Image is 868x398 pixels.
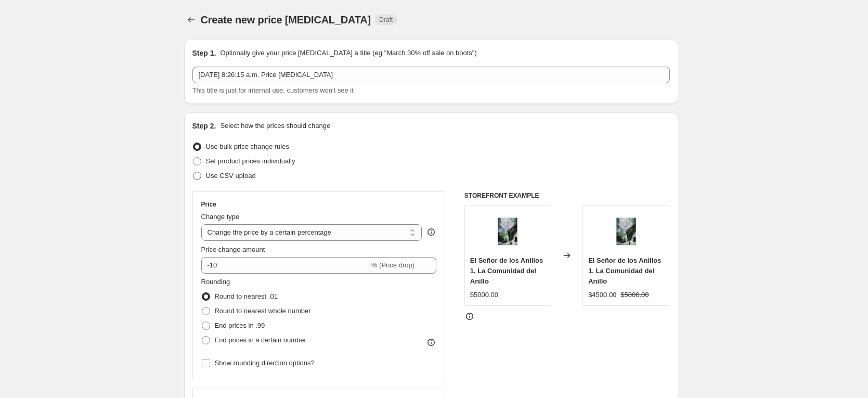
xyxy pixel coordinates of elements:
[426,227,436,237] div: help
[464,191,670,200] h6: STOREFRONT EXAMPLE
[201,246,265,253] span: Price change amount
[201,14,371,25] span: Create new price [MEDICAL_DATA]
[215,307,311,315] span: Round to nearest whole number
[192,86,354,94] span: This title is just for internal use, customers won't see it
[201,213,240,221] span: Change type
[470,290,498,300] div: $5000.00
[215,292,278,300] span: Round to nearest .01
[220,48,476,58] p: Optionally give your price [MEDICAL_DATA] a title (eg "March 30% off sale on boots")
[201,278,230,286] span: Rounding
[371,261,414,269] span: % (Price drop)
[206,172,256,179] span: Use CSV upload
[201,257,369,274] input: -15
[220,121,330,131] p: Select how the prices should change
[192,67,670,83] input: 30% off holiday sale
[215,322,265,329] span: End prices in .99
[588,256,661,285] span: El Señor de los Anillos 1. La Comunidad del Anillo
[605,211,647,252] img: Libro-2_80x.jpg
[588,290,616,300] div: $4500.00
[379,16,393,24] span: Draft
[215,359,315,367] span: Show rounding direction options?
[201,200,216,209] h3: Price
[487,211,528,252] img: Libro-2_80x.jpg
[192,48,216,58] h2: Step 1.
[470,256,543,285] span: El Señor de los Anillos 1. La Comunidad del Anillo
[206,143,289,150] span: Use bulk price change rules
[620,290,649,300] strike: $5000.00
[184,12,199,27] button: Price change jobs
[215,336,306,344] span: End prices in a certain number
[192,121,216,131] h2: Step 2.
[206,157,295,165] span: Set product prices individually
